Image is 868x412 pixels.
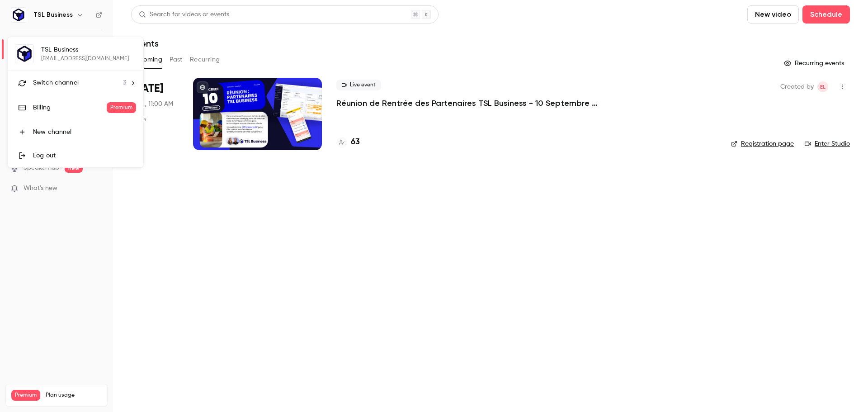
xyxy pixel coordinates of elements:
[33,128,136,137] div: New channel
[107,102,136,113] span: Premium
[123,78,126,88] span: 3
[33,103,107,112] div: Billing
[33,78,79,88] span: Switch channel
[33,151,136,160] div: Log out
